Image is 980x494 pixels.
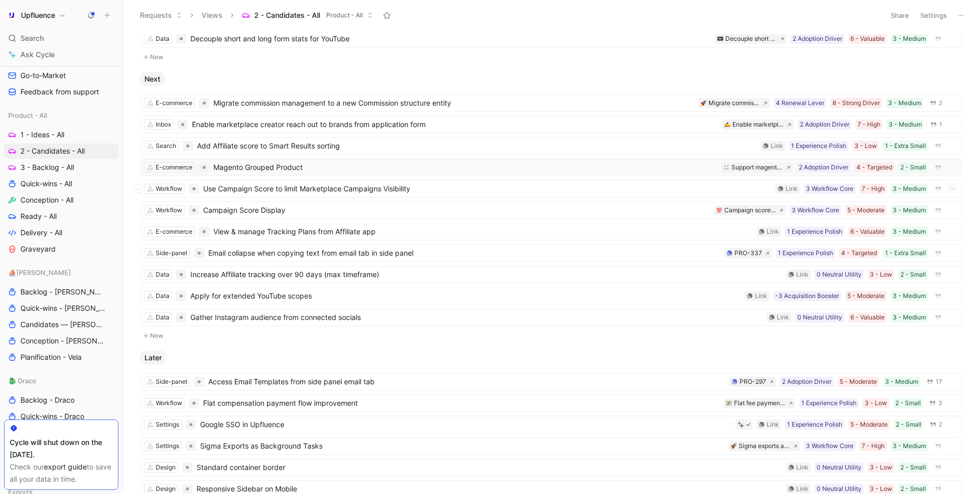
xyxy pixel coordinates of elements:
[927,419,944,430] button: 2
[156,34,169,44] div: Data
[4,47,118,62] a: Ask Cycle
[4,333,118,349] a: Conception - [PERSON_NAME]
[8,376,36,386] span: 🐉 Draco
[862,184,885,194] div: 7 - High
[850,34,885,44] div: 6 - Valuable
[237,8,378,23] button: 2 - Candidates - AllProduct - All
[139,330,963,342] button: New
[767,227,779,237] div: Link
[900,484,926,494] div: 2 - Small
[200,440,724,452] span: Sigma Exports as Background Tasks
[817,269,862,280] div: 0 Neutral Utility
[734,398,786,408] div: Flat fee payment flow improvement
[893,227,926,237] div: 3 - Medium
[800,119,849,130] div: 2 Adoption Driver
[716,207,722,213] img: 💯
[20,48,55,61] span: Ask Cycle
[4,127,118,142] a: 1 - Ideas - All
[4,409,118,424] a: Quick-wins - Draco
[156,205,182,215] div: Workflow
[156,98,192,108] div: E-commerce
[936,379,942,385] span: 17
[776,98,824,108] div: 4 Renewal Lever
[870,484,892,494] div: 3 - Low
[865,398,887,408] div: 3 - Low
[20,179,72,189] span: Quick-wins - All
[156,419,179,430] div: Settings
[7,10,17,20] img: Upfluence
[792,205,839,215] div: 3 Workflow Core
[156,291,169,301] div: Data
[787,227,842,237] div: 1 Experience Polish
[893,34,926,44] div: 3 - Medium
[190,311,763,324] span: Gather Instagram audience from connected socials
[156,398,182,408] div: Workflow
[4,373,118,457] div: 🐉 DracoBacklog - DracoQuick-wins - DracoConception - DracoPlanification - Draco
[801,398,856,408] div: 1 Experience Polish
[8,110,47,120] span: Product - All
[4,192,118,208] a: Conception - All
[4,68,118,83] a: Go-to-Market
[20,336,106,346] span: Conception - [PERSON_NAME]
[938,400,942,406] span: 3
[156,462,176,473] div: Design
[796,484,808,494] div: Link
[20,70,66,81] span: Go-to-Market
[156,248,187,258] div: Side-panel
[20,303,106,313] span: Quick-wins - [PERSON_NAME]
[140,223,962,240] a: E-commerceView & manage Tracking Plans from Affiliate app3 - Medium6 - Valuable1 Experience Polis...
[20,162,74,172] span: 3 - Backlog - All
[900,462,926,473] div: 2 - Small
[771,141,783,151] div: Link
[156,141,176,151] div: Search
[4,392,118,408] a: Backlog - Draco
[139,51,963,63] button: New
[190,290,741,302] span: Apply for extended YouTube scopes
[192,118,718,131] span: Enable marketplace creator reach out to brands from application form
[886,8,914,22] button: Share
[140,459,962,476] a: DesignStandard container border2 - Small3 - Low0 Neutral UtilityLink
[156,119,171,130] div: Inbox
[893,441,926,451] div: 3 - Medium
[200,418,731,431] span: Google SSO in Upfluence
[197,140,756,152] span: Add Affiliate score to Smart Results sorting
[139,351,167,365] button: Later
[885,377,918,387] div: 3 - Medium
[870,462,892,473] div: 3 - Low
[939,422,942,428] span: 2
[190,268,782,281] span: Increase Affiliate tracking over 90 days (max timeframe)
[857,119,880,130] div: 7 - High
[156,184,182,194] div: Workflow
[796,269,808,280] div: Link
[44,462,87,471] a: export guide
[140,159,962,176] a: E-commerceMagento Grouped Product2 - Small4 - Targeted2 Adoption DriverSupport magento grouped pr...
[4,31,118,46] div: Search
[928,119,944,130] button: 1
[4,241,118,257] a: Graveyard
[893,184,926,194] div: 3 - Medium
[708,98,760,108] div: Migrate commission rate at tracking plan and orders level
[817,484,862,494] div: 0 Neutral Utility
[4,350,118,365] a: Planification - Vela
[782,377,831,387] div: 2 Adoption Driver
[4,160,118,175] a: 3 - Backlog - All
[140,180,962,197] a: WorkflowUse Campaign Score to limit Marketplace Campaigns Visibility3 - Medium7 - High3 Workflow ...
[140,437,962,455] a: SettingsSigma Exports as Background Tasks3 - Medium7 - High3 Workflow Core🚀Sigma exports as backg...
[724,121,730,128] img: ✍️
[208,247,720,259] span: Email collapse when copying text from email tab in side panel
[20,395,75,405] span: Backlog - Draco
[806,441,853,451] div: 3 Workflow Core
[4,84,118,100] a: Feedback from support
[135,72,967,342] div: NextNew
[20,287,105,297] span: Backlog - [PERSON_NAME]
[916,8,951,22] button: Settings
[841,248,877,258] div: 4 - Targeted
[140,30,962,47] a: DataDecouple short and long form stats for YouTube3 - Medium6 - Valuable2 Adoption Driver📼Decoupl...
[927,97,944,109] button: 2
[20,228,62,238] span: Delivery - All
[732,119,784,130] div: Enable marketplace creator reach out to brands from application form
[731,162,783,172] div: Support magento grouped product
[900,162,926,172] div: 2 - Small
[896,419,921,430] div: 2 - Small
[197,461,782,474] span: Standard container border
